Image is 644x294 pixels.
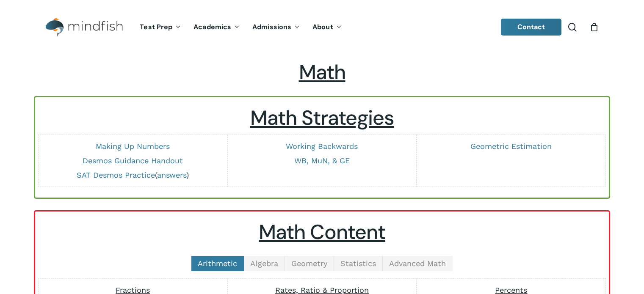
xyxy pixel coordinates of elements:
a: Arithmetic [191,256,244,271]
a: Cart [589,22,599,32]
a: SAT Desmos Practice [77,170,155,179]
a: Geometry [285,256,334,271]
a: Making Up Numbers [96,142,170,151]
a: Algebra [244,256,285,271]
span: Test Prep [140,22,172,31]
span: Admissions [252,22,291,31]
p: ( ) [43,170,223,180]
a: WB, MuN, & GE [294,156,350,165]
header: Main Menu [34,11,610,43]
a: Geometric Estimation [470,142,552,151]
a: Advanced Math [383,256,453,271]
span: Geometry [291,259,327,268]
span: Advanced Math [389,259,446,268]
span: About [312,22,333,31]
nav: Main Menu [133,11,348,43]
span: Arithmetic [198,259,237,268]
a: About [306,24,348,31]
a: Desmos Guidance Handout [83,156,183,165]
a: Academics [187,24,246,31]
span: Contact [517,22,545,31]
span: Statistics [340,259,376,268]
a: Admissions [246,24,306,31]
u: Math Content [259,219,385,245]
a: Working Backwards [286,142,358,151]
span: Math [299,59,345,85]
a: Statistics [334,256,383,271]
a: answers [157,170,186,179]
span: Academics [193,22,231,31]
a: Test Prep [133,24,187,31]
a: Contact [501,19,562,36]
span: Algebra [250,259,278,268]
u: Math Strategies [250,104,394,131]
iframe: Chatbot [452,231,632,282]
